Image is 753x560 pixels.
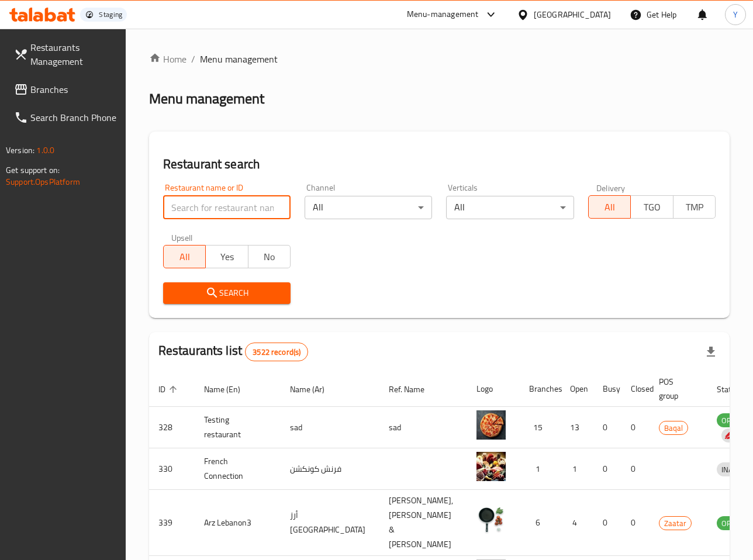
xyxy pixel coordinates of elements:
[204,382,255,396] span: Name (En)
[195,490,281,556] td: Arz Lebanon3
[290,382,340,396] span: Name (Ar)
[172,286,281,300] span: Search
[476,506,506,535] img: Arz Lebanon3
[520,490,561,556] td: 6
[721,428,741,443] div: Indicates that the vendor menu management has been moved to DH Catalog service
[246,347,308,358] span: 3522 record(s)
[305,196,432,219] div: All
[245,343,308,361] div: Total records count
[717,414,745,427] span: OPEN
[476,452,506,481] img: French Connection
[630,195,673,219] button: TGO
[621,371,650,407] th: Closed
[191,52,195,66] li: /
[99,10,122,19] div: Staging
[149,52,730,66] nav: breadcrumb
[697,338,725,366] div: Export file
[158,342,309,361] h2: Restaurants list
[733,8,738,21] span: Y
[520,448,561,490] td: 1
[593,448,621,490] td: 0
[621,407,650,448] td: 0
[158,382,181,396] span: ID
[476,410,506,440] img: Testing restaurant
[163,155,716,173] h2: Restaurant search
[621,490,650,556] td: 0
[210,248,243,265] span: Yes
[593,407,621,448] td: 0
[520,407,561,448] td: 15
[379,490,467,556] td: [PERSON_NAME],[PERSON_NAME] & [PERSON_NAME]
[36,143,54,158] span: 1.0.0
[163,196,291,219] input: Search for restaurant name or ID..
[520,371,561,407] th: Branches
[171,233,193,241] label: Upsell
[621,448,650,490] td: 0
[6,174,80,189] a: Support.OpsPlatform
[281,448,379,490] td: فرنش كونكشن
[379,407,467,448] td: sad
[659,375,693,403] span: POS group
[200,52,278,66] span: Menu management
[593,490,621,556] td: 0
[5,75,126,103] a: Branches
[561,371,593,407] th: Open
[149,89,264,108] h2: Menu management
[6,143,34,158] span: Version:
[446,196,574,219] div: All
[561,490,593,556] td: 4
[5,103,126,132] a: Search Branch Phone
[30,82,116,96] span: Branches
[467,371,520,407] th: Logo
[596,184,626,192] label: Delivery
[149,490,195,556] td: 339
[678,199,711,216] span: TMP
[149,407,195,448] td: 328
[717,517,745,530] span: OPEN
[30,110,116,125] span: Search Branch Phone
[407,8,479,22] div: Menu-management
[163,245,206,268] button: All
[281,407,379,448] td: sad
[253,248,286,265] span: No
[635,199,668,216] span: TGO
[195,407,281,448] td: Testing restaurant
[195,448,281,490] td: French Connection
[534,8,611,21] div: [GEOGRAPHIC_DATA]
[6,163,60,178] span: Get support on:
[673,195,716,219] button: TMP
[561,407,593,448] td: 13
[724,430,734,441] img: delivery hero logo
[163,282,291,304] button: Search
[659,421,688,435] span: Baqal
[588,195,631,219] button: All
[717,516,745,530] div: OPEN
[281,490,379,556] td: أرز [GEOGRAPHIC_DATA]
[149,448,195,490] td: 330
[168,248,201,265] span: All
[593,199,626,216] span: All
[30,40,116,68] span: Restaurants Management
[593,371,621,407] th: Busy
[5,33,126,75] a: Restaurants Management
[561,448,593,490] td: 1
[149,52,186,66] a: Home
[205,245,248,268] button: Yes
[248,245,291,268] button: No
[659,517,691,530] span: Zaatar
[389,382,440,396] span: Ref. Name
